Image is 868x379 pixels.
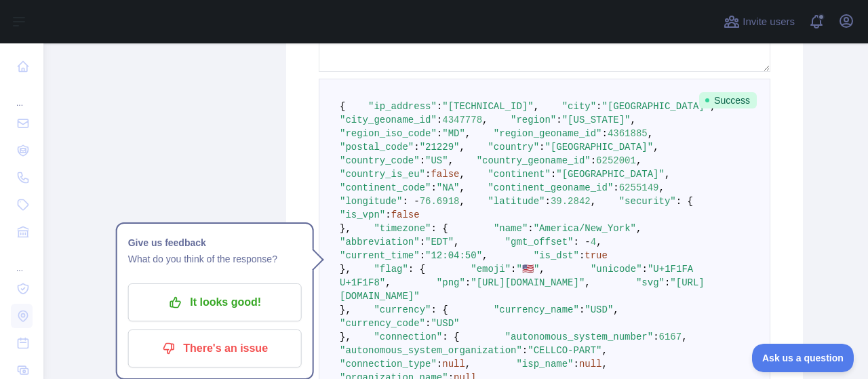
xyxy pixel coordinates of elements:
span: : [556,115,561,125]
span: "postal_code" [340,142,414,153]
span: "city_geoname_id" [340,115,437,125]
span: "🇺🇸" [517,264,540,275]
button: There's an issue [128,330,302,367]
span: "MD" [442,128,465,139]
span: 6255149 [619,182,659,193]
span: "continent" [488,169,550,180]
span: "12:04:50" [425,250,482,261]
span: false [431,169,459,180]
span: : { [442,332,459,342]
span: "png" [437,277,465,288]
span: , [682,332,687,342]
span: , [596,237,601,247]
span: : [465,277,471,288]
span: : [579,304,585,315]
span: : [579,250,585,261]
span: , [636,223,642,234]
span: : [539,142,545,153]
span: 6167 [659,332,682,342]
span: "isp_name" [516,359,573,370]
span: "currency_code" [340,318,425,329]
span: "USD" [585,304,613,315]
span: true [585,250,608,261]
p: What do you think of the response? [128,251,302,267]
span: : [665,277,670,288]
span: , [653,142,658,153]
span: : [425,169,431,180]
div: ... [11,247,33,274]
span: Invite users [743,14,795,30]
span: { [340,101,345,112]
span: "connection_type" [340,359,437,370]
span: "current_time" [340,250,420,261]
span: "CELLCO-PART" [528,345,601,356]
iframe: Toggle Customer Support [752,344,854,372]
span: : [385,210,391,220]
span: "currency_name" [494,304,579,315]
span: "city" [562,101,596,112]
span: : { [431,223,448,234]
span: , [459,142,465,153]
span: , [631,115,636,125]
span: , [534,101,539,112]
span: : [528,223,533,234]
span: , [613,304,618,315]
span: "latitude" [488,196,545,207]
span: "USD" [431,318,459,329]
span: "[TECHNICAL_ID]" [442,101,533,112]
span: 4 [591,237,596,247]
span: "[GEOGRAPHIC_DATA]" [556,169,665,180]
span: }, [340,223,351,234]
span: : [602,128,608,139]
span: : [596,101,601,112]
span: : [420,155,425,166]
span: "[GEOGRAPHIC_DATA]" [602,101,711,112]
span: , [454,237,459,247]
span: : [437,128,442,139]
span: "region" [511,115,556,125]
span: }, [340,332,351,342]
span: : [522,345,528,356]
span: }, [340,264,351,275]
span: , [482,250,488,261]
span: : [437,359,442,370]
div: ... [11,81,33,108]
span: : { [408,264,425,275]
span: : [613,182,618,193]
span: , [385,277,391,288]
span: , [459,182,465,193]
span: , [665,169,670,180]
span: "currency" [374,304,431,315]
span: , [591,196,596,207]
span: "svg" [636,277,665,288]
span: , [465,128,471,139]
span: : { [431,304,448,315]
span: }, [340,304,351,315]
span: : { [676,196,693,207]
span: "gmt_offset" [505,237,574,247]
span: "country" [488,142,539,153]
span: , [448,155,454,166]
p: It looks good! [138,291,292,314]
span: : [591,155,596,166]
span: , [585,277,590,288]
span: "autonomous_system_number" [505,332,653,342]
span: "connection" [374,332,442,342]
span: : [511,264,516,275]
span: null [579,359,602,370]
span: : [545,196,550,207]
span: "is_vpn" [340,210,385,220]
span: 6252001 [596,155,636,166]
span: 39.2842 [551,196,591,207]
span: false [391,210,420,220]
span: 4347778 [442,115,482,125]
span: "NA" [437,182,460,193]
span: : [420,250,425,261]
span: : [431,182,436,193]
p: There's an issue [138,337,292,360]
span: "continent_code" [340,182,431,193]
span: , [601,345,607,356]
span: "country_code" [340,155,420,166]
span: "country_geoname_id" [477,155,591,166]
span: , [482,115,488,125]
